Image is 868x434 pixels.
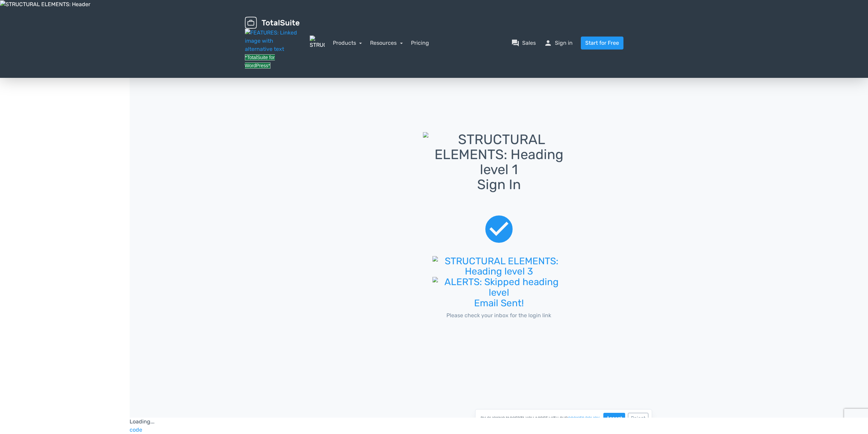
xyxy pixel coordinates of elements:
[581,37,623,50] a: Start for Free
[475,409,652,427] div: By clicking "Accept", you agree with our .
[130,418,738,426] div: Loading...
[483,211,515,248] span: check_circle
[511,39,536,47] a: question_answerSales
[130,426,142,433] a: code
[432,256,565,309] h3: Email Sent!
[245,54,275,69] span: *TotalSuite for WordPress*
[423,132,575,202] h1: Sign In
[544,39,573,47] a: personSign in
[245,17,299,70] a: *TotalSuite for WordPress*
[411,39,429,47] a: Pricing
[603,413,625,423] button: Accept
[423,132,575,177] img: STRUCTURAL ELEMENTS: Heading level 1
[511,39,519,47] span: question_answer
[432,277,565,298] img: ALERTS: Skipped heading level
[432,311,565,320] p: Please check your inbox for the login link
[568,416,600,420] a: cookies policy
[130,418,868,434] div: Code panel
[310,36,325,51] img: STRUCTURAL ELEMENTS: Navigation
[333,40,362,46] a: Products
[370,40,403,46] a: Resources
[432,256,565,277] img: STRUCTURAL ELEMENTS: Heading level 3
[245,17,299,29] img: TotalSuite for WordPress
[245,29,299,53] img: FEATURES: Linked image with alternative text
[628,413,648,423] button: Reject
[544,39,552,47] span: person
